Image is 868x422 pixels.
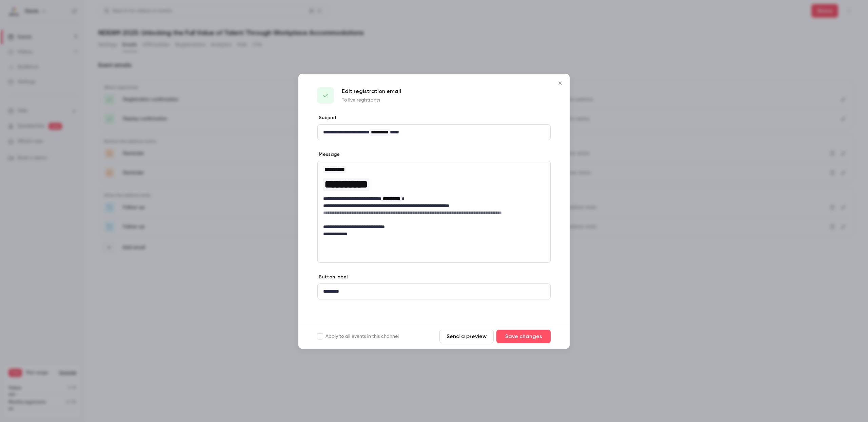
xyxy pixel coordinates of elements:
div: editor [318,284,550,299]
p: To live registrants [342,97,401,104]
label: Subject [317,114,337,121]
label: Apply to all events in this channel [317,333,399,340]
p: Edit registration email [342,87,401,95]
div: editor [318,161,550,242]
label: Message [317,151,340,158]
button: Save changes [496,330,551,343]
div: editor [318,125,550,140]
label: Button label [317,274,348,280]
button: Send a preview [439,330,494,343]
button: Close [553,76,567,90]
